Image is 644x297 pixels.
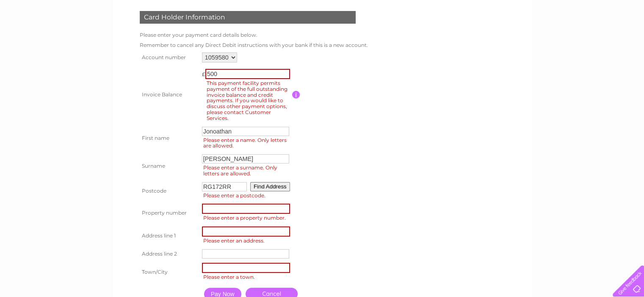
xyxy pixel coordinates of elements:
[138,261,200,283] th: Town/City
[205,79,293,123] span: This payment facility permits payment of the full outstanding invoice balance and credit payments...
[138,224,200,247] th: Address line 1
[138,202,200,224] th: Property number
[484,4,543,15] a: 0333 014 3131
[202,191,293,200] span: Please enter a postcode.
[516,36,535,42] a: Energy
[540,36,565,42] a: Telecoms
[588,36,608,42] a: Contact
[138,50,200,65] th: Account number
[122,5,522,41] div: Clear Business is a trading name of Verastar Limited (registered in [GEOGRAPHIC_DATA] No. 3667643...
[140,11,356,24] div: Card Holder Information
[138,40,370,50] td: Remember to cancel any Direct Debit instructions with your bank if this is a new account.
[138,125,200,153] th: First name
[495,36,511,42] a: Water
[202,136,293,150] span: Please enter a name. Only letters are allowed.
[250,182,290,191] button: Find Address
[570,36,583,42] a: Blog
[202,163,293,178] span: Please enter a surname. Only letters are allowed.
[202,273,293,281] span: Please enter a town.
[202,67,205,77] td: £
[22,22,66,48] img: logo.png
[138,180,200,202] th: Postcode
[138,65,200,125] th: Invoice Balance
[202,214,293,222] span: Please enter a property number.
[138,152,200,180] th: Surname
[138,30,370,40] td: Please enter your payment card details below.
[616,36,636,42] a: Log out
[202,237,293,245] span: Please enter an address.
[292,91,300,98] input: Information
[138,247,200,261] th: Address line 2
